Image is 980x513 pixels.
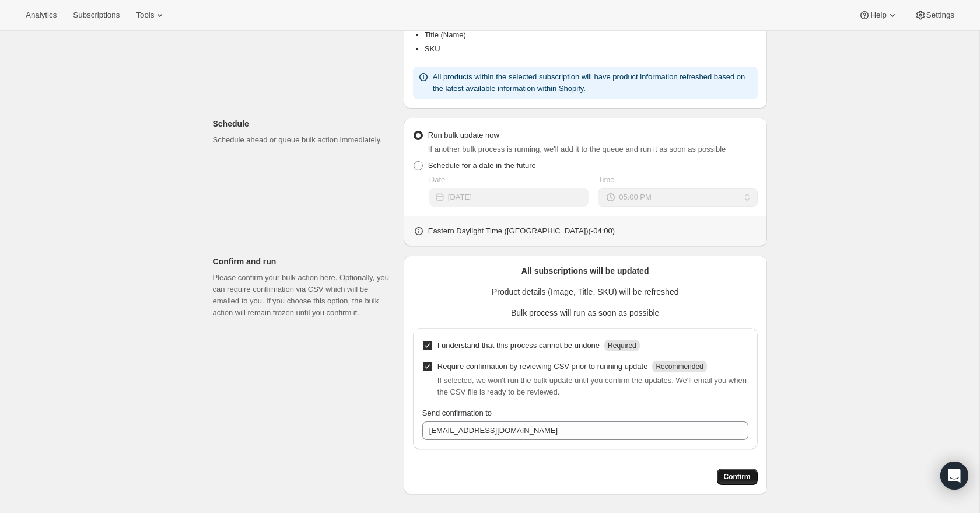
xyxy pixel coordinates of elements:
[656,362,703,371] span: Recommended
[413,307,758,319] p: Bulk process will run as soon as possible
[433,71,753,95] p: All products within the selected subscription will have product information refreshed based on th...
[213,118,394,130] p: Schedule
[429,175,445,184] span: Date
[136,11,154,20] span: Tools
[66,7,127,23] button: Subscriptions
[413,265,758,277] p: All subscriptions will be updated
[428,225,615,237] p: Eastern Daylight Time ([GEOGRAPHIC_DATA]) ( -04 : 00 )
[852,7,905,23] button: Help
[425,43,758,55] li: SKU
[870,11,886,20] span: Help
[129,7,173,23] button: Tools
[437,340,600,351] p: I understand that this process cannot be undone
[608,341,636,350] span: Required
[940,462,968,490] div: Open Intercom Messenger
[213,134,394,146] p: Schedule ahead or queue bulk action immediately.
[73,11,120,20] span: Subscriptions
[428,131,499,139] span: Run bulk update now
[19,7,64,23] button: Analytics
[908,7,961,23] button: Settings
[598,175,614,184] span: Time
[437,376,747,396] span: If selected, we won't run the bulk update until you confirm the updates. We'll email you when the...
[213,272,394,319] p: Please confirm your bulk action here. Optionally, you can require confirmation via CSV which will...
[422,409,492,417] span: Send confirmation to
[926,11,954,20] span: Settings
[724,472,751,481] span: Confirm
[425,29,758,41] li: Title (Name)
[428,145,726,153] span: If another bulk process is running, we'll add it to the queue and run it as soon as possible
[717,469,758,485] button: Confirm
[213,256,394,267] p: Confirm and run
[413,286,758,298] p: Product details (Image, Title, SKU) will be refreshed
[428,161,536,170] span: Schedule for a date in the future
[437,361,648,372] p: Require confirmation by reviewing CSV prior to running update
[26,11,57,20] span: Analytics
